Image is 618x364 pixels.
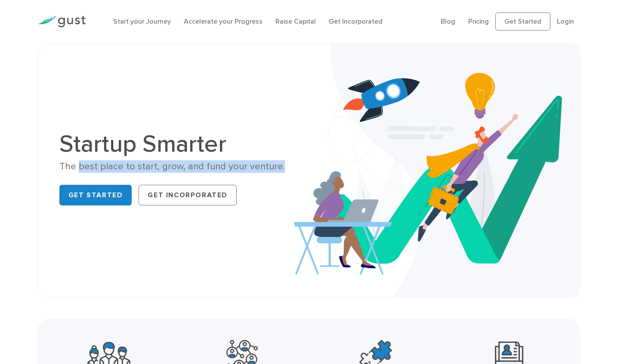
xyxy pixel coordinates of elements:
a: Get Incorporated [329,17,383,25]
div: The best place to start, grow, and fund your venture. [59,160,303,173]
h1: Startup Smarter [59,132,303,156]
a: Get Incorporated [139,185,237,205]
a: Raise Capital [275,17,316,25]
a: Get Started [59,185,132,205]
a: Accelerate your Progress [184,17,263,25]
img: Gust Logo [37,16,86,28]
a: Start your Journey [113,17,171,25]
a: Blog [441,17,455,25]
img: Startup Smarter Hero [294,43,580,297]
a: Pricing [468,17,489,25]
a: Get Started [495,12,550,31]
a: Login [557,17,574,25]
